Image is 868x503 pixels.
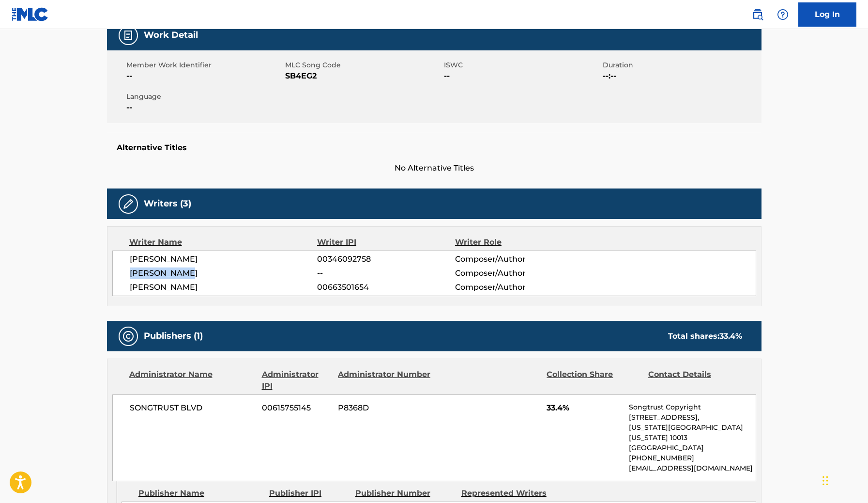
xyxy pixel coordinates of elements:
h5: Alternative Titles [117,143,752,153]
div: Administrator Number [338,369,432,392]
span: [PERSON_NAME] [130,253,318,265]
span: 00663501654 [317,282,455,293]
div: Drag [822,466,828,495]
div: Administrator IPI [262,369,331,392]
span: Member Work Identifier [126,60,283,70]
span: 00346092758 [317,253,455,265]
div: Publisher Name [138,487,262,499]
div: Contact Details [648,369,742,392]
span: MLC Song Code [285,60,442,70]
span: -- [444,70,600,82]
p: [US_STATE][GEOGRAPHIC_DATA][US_STATE] 10013 [629,423,755,443]
span: Composer/Author [455,253,580,265]
img: search [752,9,763,20]
div: Collection Share [547,369,640,392]
h5: Publishers (1) [144,330,203,342]
img: Publishers [122,330,134,342]
span: -- [126,70,283,82]
p: [STREET_ADDRESS], [629,412,755,423]
span: SONGTRUST BLVD [130,402,255,414]
a: Public Search [748,5,767,24]
div: Writer Role [455,236,580,248]
span: -- [126,102,283,113]
span: [PERSON_NAME] [130,267,318,279]
span: Duration [603,60,759,70]
p: [PHONE_NUMBER] [629,453,755,463]
div: Total shares: [668,330,742,342]
img: Work Detail [122,30,134,41]
span: 00615755145 [262,402,331,414]
div: Administrator Name [129,369,255,392]
div: Publisher Number [355,487,454,499]
span: Composer/Author [455,267,580,279]
div: Publisher IPI [269,487,348,499]
h5: Work Detail [144,30,198,41]
div: Represented Writers [461,487,560,499]
div: Help [773,5,792,24]
span: 33.4% [547,402,622,414]
p: Songtrust Copyright [629,402,755,412]
iframe: Chat Widget [820,456,868,503]
span: 33.4 % [719,331,742,341]
div: Writer IPI [317,236,455,248]
h5: Writers (3) [144,198,191,209]
span: P8368D [338,402,432,414]
p: [EMAIL_ADDRESS][DOMAIN_NAME] [629,463,755,473]
div: Writer Name [129,236,318,248]
img: Writers [122,198,134,210]
span: -- [317,267,455,279]
p: [GEOGRAPHIC_DATA] [629,443,755,453]
span: Composer/Author [455,282,580,293]
img: help [777,9,789,20]
span: --:-- [603,70,759,82]
span: SB4EG2 [285,70,442,82]
span: [PERSON_NAME] [130,282,318,293]
span: No Alternative Titles [107,162,761,174]
img: MLC Logo [12,7,49,21]
a: Log In [798,2,856,27]
span: Language [126,92,283,102]
span: ISWC [444,60,600,70]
